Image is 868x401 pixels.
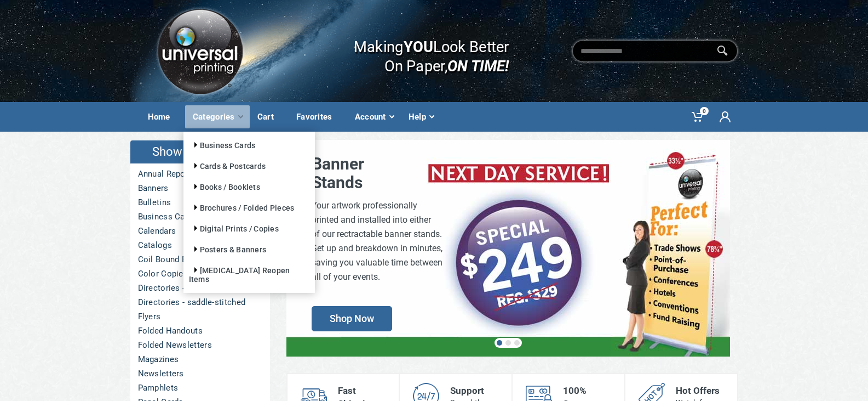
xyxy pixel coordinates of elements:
[130,181,270,195] a: Banners
[676,384,724,397] div: Hot Offers
[130,281,270,295] a: Directories - bound
[700,107,709,115] span: 0
[289,105,347,128] div: Favorites
[289,102,347,132] a: Favorites
[401,105,441,128] div: Help
[347,105,401,128] div: Account
[154,5,246,98] img: Logo.png
[332,26,509,76] div: Making Look Better On Paper,
[250,105,289,128] div: Cart
[130,238,270,252] a: Catalogs
[250,102,289,132] a: Cart
[684,102,712,132] a: 0
[185,105,250,128] div: Categories
[404,37,433,56] b: YOU
[189,224,279,233] a: Digital Prints / Copies
[447,57,509,75] i: ON TIME!
[130,381,270,395] a: Pamphlets
[130,252,270,267] a: Coil Bound Books
[140,105,185,128] div: Home
[130,140,270,163] h4: Show by Products
[189,141,256,150] a: Business Cards
[130,309,270,324] a: Flyers
[140,102,185,132] a: Home
[286,140,730,357] a: BannerStands Your artwork professionallyprinted and installed into eitherof our rectractable bann...
[130,210,270,224] a: Business Cards
[189,266,290,284] a: [MEDICAL_DATA] Reopen Items
[189,183,260,191] a: Books / Booklets
[312,306,392,331] span: Shop Now
[130,267,270,281] a: Color Copies
[189,204,295,212] a: Brochures / Folded Pieces
[189,162,266,171] a: Cards & Postcards
[130,167,270,181] a: Annual Reports
[130,338,270,352] a: Folded Newsletters
[130,352,270,366] a: Magazines
[130,195,270,210] a: Bulletins
[130,366,270,381] a: Newsletters
[450,384,498,397] div: Support
[130,224,270,238] a: Calendars
[130,295,270,309] a: Directories - saddle-stitched
[189,245,267,254] a: Posters & Banners
[130,324,270,338] a: Folded Handouts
